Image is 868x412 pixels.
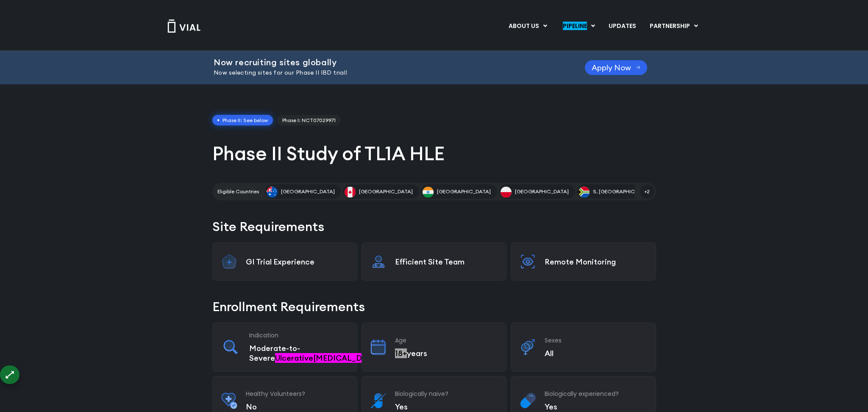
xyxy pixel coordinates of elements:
span: Category: Miracle Cure Condition List, Term: "colitis" [313,353,380,363]
span: Category: Young XXX, Term: "18+", Translation: "18+" [395,348,407,358]
p: Yes [545,402,647,412]
a: ABOUT USMenu Toggle [502,19,554,33]
p: years [395,348,498,358]
p: No [246,402,348,412]
p: GI Trial Experience [246,257,348,267]
h3: Indication [249,331,348,339]
img: S. Africa [579,187,590,198]
span: [GEOGRAPHIC_DATA] [515,188,569,195]
p: All [545,348,647,358]
div: ⟷ [2,367,17,382]
span: Apply Now [592,64,631,71]
h2: Now recruiting sites globally [214,58,564,67]
h2: Eligible Countries [217,188,259,195]
img: Poland [501,187,512,198]
h1: Phase II Study of TL1A HLE [212,141,656,166]
span: Phase II: See below [212,115,273,126]
p: Efficient Site Team [395,257,498,267]
a: Apply Now [585,60,647,75]
span: Category: Recreational Drug Terms : Review for potential Recreational Drugs content, Term: "pipel... [563,22,587,30]
p: Now selecting sites for our Phase II IBD trial! [214,68,564,78]
span: S. [GEOGRAPHIC_DATA] [593,188,653,195]
span: [GEOGRAPHIC_DATA] [437,188,491,195]
img: Australia [267,187,278,198]
img: Vial Logo [167,19,201,33]
h3: Biologically experienced? [545,390,647,398]
img: Canada [345,187,356,198]
a: UPDATES [602,19,643,33]
p: Remote Monitoring [545,257,647,267]
a: Phase I: NCT07029971 [277,115,341,126]
h3: Biologically naive? [395,390,498,398]
h2: Enrollment Requirements [212,298,656,316]
span: [GEOGRAPHIC_DATA] [359,188,413,195]
img: India [423,187,434,198]
p: Moderate-to-Severe [249,343,348,363]
span: Category: Miracle Cure Condition List, Term: "ulcerative colitis" [275,353,380,363]
h3: Healthy Volunteers? [246,390,348,398]
h3: Sexes [545,337,647,344]
a: PARTNERSHIPMenu Toggle [643,19,705,33]
h2: Site Requirements [212,217,656,236]
h3: Age [395,337,498,344]
span: +2 [640,184,654,199]
p: Yes [395,402,498,412]
a: PIPELINEMenu Toggle [554,19,601,33]
span: [GEOGRAPHIC_DATA] [281,188,335,195]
